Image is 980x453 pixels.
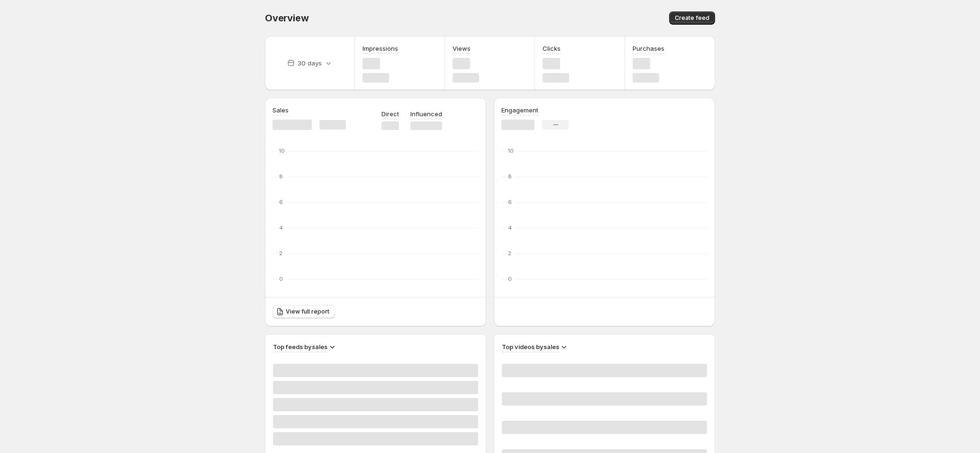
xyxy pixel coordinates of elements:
[363,44,398,53] h3: Impressions
[279,224,283,231] text: 4
[279,199,283,205] text: 6
[273,342,327,351] h3: Top feeds by sales
[279,148,285,154] text: 10
[502,342,559,351] h3: Top videos by sales
[633,44,664,53] h3: Purchases
[669,11,715,25] button: Create feed
[279,173,283,180] text: 8
[508,276,512,282] text: 0
[265,12,309,24] span: Overview
[508,173,512,180] text: 8
[410,109,442,119] p: Influenced
[279,250,282,257] text: 2
[543,44,561,53] h3: Clicks
[298,58,322,68] p: 30 days
[272,105,289,115] h3: Sales
[508,224,512,231] text: 4
[508,148,514,154] text: 10
[279,276,283,282] text: 0
[508,199,512,205] text: 6
[675,14,709,22] span: Create feed
[453,44,471,53] h3: Views
[381,109,399,119] p: Direct
[501,105,538,115] h3: Engagement
[286,308,329,315] span: View full report
[508,250,511,257] text: 2
[272,305,335,318] a: View full report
